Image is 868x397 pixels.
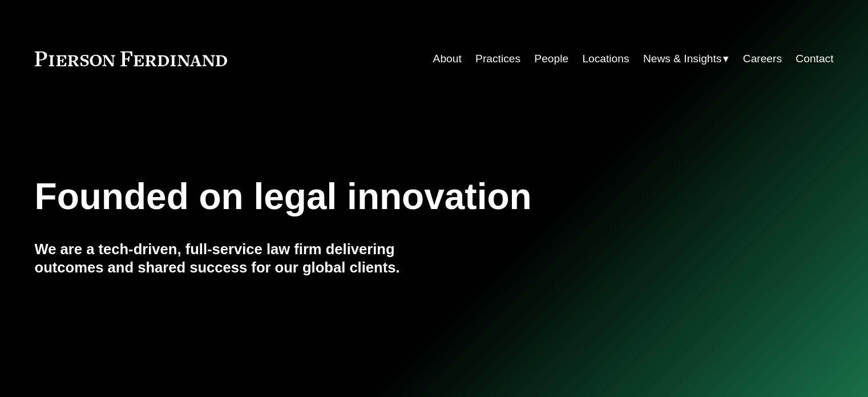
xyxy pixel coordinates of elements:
a: Contact [796,48,833,70]
span: News & Insights [643,49,722,69]
a: People [534,48,568,70]
h4: We are a tech-driven, full-service law firm delivering outcomes and shared success for our global... [35,240,434,277]
a: folder dropdown [643,48,729,70]
a: Careers [743,48,782,70]
a: Locations [582,48,629,70]
a: About [433,48,462,70]
a: Practices [475,48,520,70]
h1: Founded on legal innovation [35,176,701,218]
